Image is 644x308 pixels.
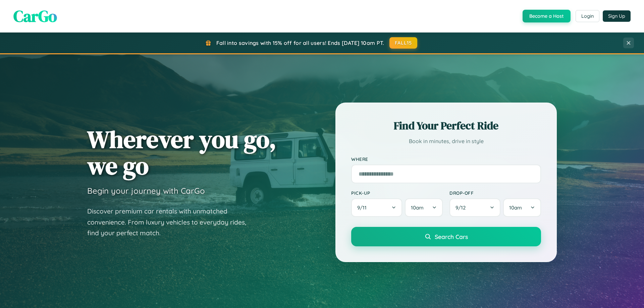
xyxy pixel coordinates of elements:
[455,204,469,211] span: 9 / 12
[351,118,541,133] h2: Find Your Perfect Ride
[389,37,418,49] button: FALL15
[449,190,541,196] label: Drop-off
[405,198,443,217] button: 10am
[503,198,541,217] button: 10am
[523,10,571,22] button: Become a Host
[87,186,205,196] h3: Begin your journey with CarGo
[603,10,631,22] button: Sign Up
[576,10,599,22] button: Login
[357,204,370,211] span: 9 / 11
[351,198,402,217] button: 9/11
[351,227,541,246] button: Search Cars
[351,136,541,146] p: Book in minutes, drive in style
[411,204,424,211] span: 10am
[87,206,255,239] p: Discover premium car rentals with unmatched convenience. From luxury vehicles to everyday rides, ...
[509,204,522,211] span: 10am
[435,233,468,240] span: Search Cars
[216,40,384,46] span: Fall into savings with 15% off for all users! Ends [DATE] 10am PT.
[13,5,57,27] span: CarGo
[449,198,500,217] button: 9/12
[87,126,276,179] h1: Wherever you go, we go
[351,190,443,196] label: Pick-up
[351,156,541,162] label: Where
